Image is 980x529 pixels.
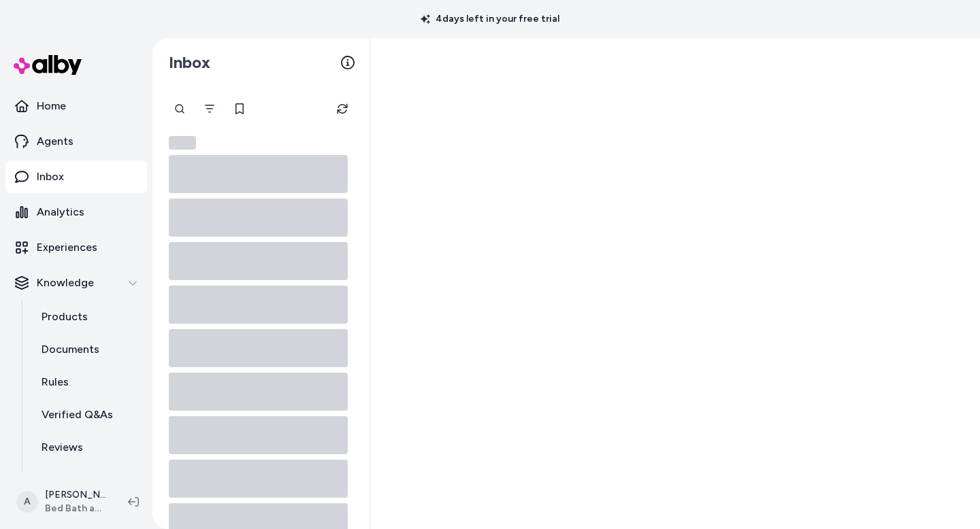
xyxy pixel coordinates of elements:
p: 4 days left in your free trial [412,12,568,26]
a: Products [28,301,147,333]
p: Experiences [37,239,97,256]
button: A[PERSON_NAME]Bed Bath and Beyond [8,480,117,524]
a: Verified Q&As [28,398,147,431]
p: Agents [37,133,73,150]
a: Inbox [5,160,147,193]
p: Home [37,98,66,114]
img: alby Logo [14,55,82,75]
a: Rules [28,366,147,398]
button: Filter [196,95,223,122]
h2: Inbox [169,52,210,73]
p: Rules [42,374,69,390]
p: Inbox [37,169,64,185]
button: Knowledge [5,267,147,299]
a: Analytics [5,196,147,228]
span: A [16,491,38,513]
p: Verified Q&As [42,407,113,423]
a: Agents [5,125,147,158]
p: [PERSON_NAME] [45,488,106,502]
p: Analytics [37,204,84,220]
span: Bed Bath and Beyond [45,502,106,515]
p: Documents [42,341,99,358]
p: Products [42,309,88,325]
a: Survey Questions [28,464,147,496]
p: Reviews [42,439,83,456]
a: Documents [28,333,147,366]
a: Reviews [28,431,147,464]
p: Knowledge [37,275,94,291]
a: Experiences [5,231,147,264]
button: Refresh [329,95,356,122]
a: Home [5,90,147,122]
